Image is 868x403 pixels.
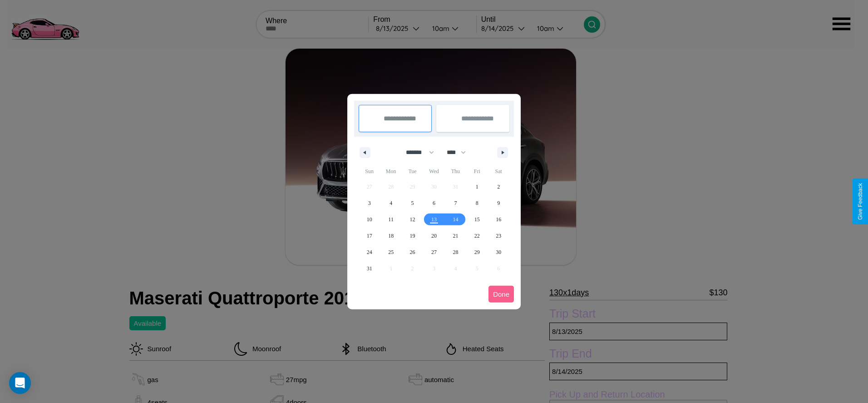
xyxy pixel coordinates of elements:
span: 28 [453,244,458,260]
span: 1 [476,179,478,195]
span: Thu [445,164,466,179]
button: 29 [466,244,488,260]
span: 26 [410,244,415,260]
span: 27 [431,244,437,260]
button: 3 [359,195,380,211]
button: 31 [359,260,380,277]
button: 23 [488,228,509,244]
span: 15 [474,211,480,228]
span: Mon [380,164,401,179]
span: 10 [367,211,372,228]
button: 6 [423,195,444,211]
button: 16 [488,211,509,228]
span: 18 [388,228,394,244]
button: 21 [445,228,466,244]
button: 1 [466,179,488,195]
button: 25 [380,244,401,260]
span: 22 [474,228,480,244]
button: 9 [488,195,509,211]
span: 20 [431,228,437,244]
button: 17 [359,228,380,244]
span: 29 [474,244,480,260]
span: 12 [410,211,415,228]
span: 13 [431,211,437,228]
button: 28 [445,244,466,260]
button: 24 [359,244,380,260]
button: 13 [423,211,444,228]
span: 24 [367,244,372,260]
div: Open Intercom Messenger [9,372,31,394]
button: 14 [445,211,466,228]
button: 22 [466,228,488,244]
button: 19 [402,228,423,244]
button: 11 [380,211,401,228]
span: 14 [453,211,458,228]
span: Sat [488,164,509,179]
span: 7 [454,195,457,211]
span: 9 [497,195,500,211]
button: 12 [402,211,423,228]
button: 10 [359,211,380,228]
span: 31 [367,260,372,277]
div: Give Feedback [857,183,863,220]
button: 27 [423,244,444,260]
span: 5 [411,195,414,211]
button: Done [488,286,514,303]
span: 17 [367,228,372,244]
span: Fri [466,164,488,179]
span: 6 [433,195,435,211]
span: 8 [476,195,478,211]
button: 30 [488,244,509,260]
span: 25 [388,244,394,260]
button: 26 [402,244,423,260]
span: 21 [453,228,458,244]
button: 15 [466,211,488,228]
span: 16 [496,211,501,228]
span: Tue [402,164,423,179]
button: 18 [380,228,401,244]
button: 7 [445,195,466,211]
span: 3 [368,195,371,211]
span: 11 [388,211,394,228]
button: 8 [466,195,488,211]
button: 20 [423,228,444,244]
span: 30 [496,244,501,260]
button: 2 [488,179,509,195]
span: 4 [390,195,392,211]
span: 19 [410,228,415,244]
span: Wed [423,164,444,179]
span: 23 [496,228,501,244]
button: 4 [380,195,401,211]
button: 5 [402,195,423,211]
span: Sun [359,164,380,179]
span: 2 [497,179,500,195]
